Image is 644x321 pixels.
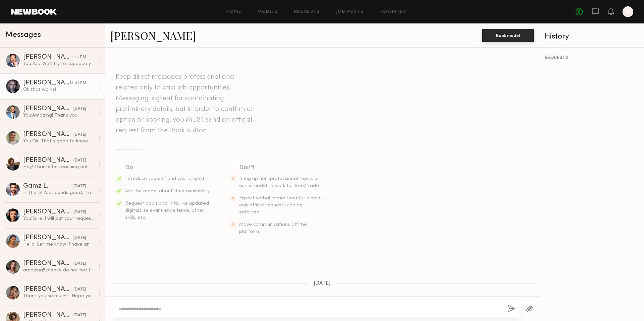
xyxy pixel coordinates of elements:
[125,189,210,193] span: Ask the model about their availability.
[23,54,72,61] div: [PERSON_NAME]
[23,112,95,119] div: You: Amazing! Thank you!
[23,190,95,196] div: Hi there! Yes sounds good, I’m available 10/13 to 10/15, let me know if you have any questions!
[23,106,73,112] div: [PERSON_NAME]
[336,10,364,14] a: Job Posts
[73,183,86,190] div: [DATE]
[23,61,95,67] div: You: Yes. We'll try to squeeze you into the second half of the day. Let me just confirm with the ...
[545,56,639,60] div: REQUESTS
[239,177,320,188] span: Bring up non-professional topics or ask a model to work for free/trade.
[73,261,86,267] div: [DATE]
[23,157,73,164] div: [PERSON_NAME]
[73,235,86,241] div: [DATE]
[23,183,73,190] div: Gamz L.
[314,281,331,286] span: [DATE]
[125,177,206,181] span: Introduce yourself and your project.
[294,10,320,14] a: Requests
[125,163,211,173] div: Do
[110,28,196,43] a: [PERSON_NAME]
[5,31,41,39] span: Messages
[257,10,278,14] a: Models
[23,80,69,86] div: [PERSON_NAME]
[23,138,95,144] div: You: Ok. That's good to know. Let's connect when you get back in town. Have a safe trip!
[623,6,633,17] a: B
[23,209,73,215] div: [PERSON_NAME]
[23,286,73,293] div: [PERSON_NAME]
[23,267,95,273] div: amazing!! please do not hesitate to reach out for future projects! you were so great to work with
[482,32,534,38] a: Book model
[125,201,209,220] span: Request additional info, like updated digitals, relevant experience, other skills, etc.
[23,241,95,248] div: Hello! Let me know if have any other clients coming up
[23,312,73,319] div: [PERSON_NAME]
[545,33,639,41] div: History
[23,86,95,93] div: Ok that works!
[239,196,324,214] span: Expect verbal commitments to hold - only official requests can be enforced.
[73,132,86,138] div: [DATE]
[73,157,86,164] div: [DATE]
[72,54,86,61] div: 1:36 PM
[23,293,95,299] div: Thank you so much!!!! Hope you had a great shoot!
[73,286,86,293] div: [DATE]
[73,312,86,319] div: [DATE]
[69,80,86,86] div: 12:41 PM
[23,131,73,138] div: [PERSON_NAME]
[226,10,241,14] a: Home
[239,163,325,173] div: Don’t
[73,209,86,215] div: [DATE]
[73,106,86,112] div: [DATE]
[23,260,73,267] div: [PERSON_NAME]
[116,72,257,136] header: Keep direct messages professional and related only to paid job opportunities. Messaging is great ...
[23,215,95,222] div: You: Sure. I will put your request in the notes.
[23,235,73,241] div: [PERSON_NAME]
[239,222,307,234] span: Move communications off the platform.
[482,29,534,42] button: Book model
[380,10,406,14] a: Favorites
[23,164,95,170] div: Hey! Thanks for reaching out. Sounds fun. What would be the terms/usage?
